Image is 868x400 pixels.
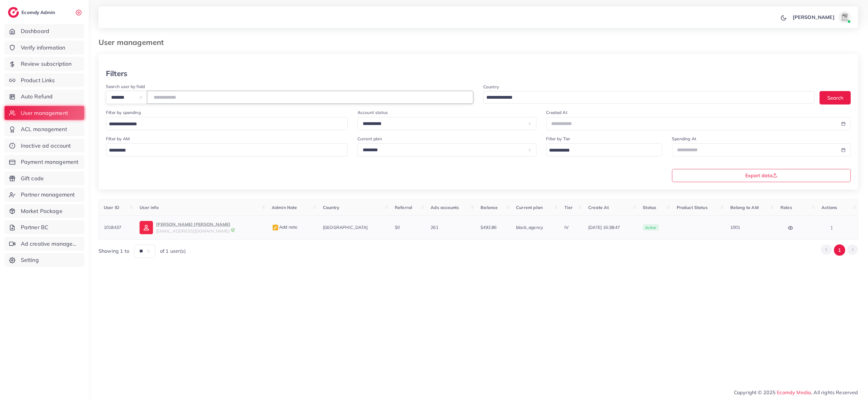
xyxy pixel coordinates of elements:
span: Belong to AM [730,205,759,210]
span: Product Links [21,76,55,84]
span: 261 [431,225,438,230]
span: of 1 user(s) [160,248,186,255]
a: Market Package [5,204,84,218]
h3: User management [99,38,169,47]
button: Search [820,91,851,104]
span: Market Package [21,207,62,215]
span: Partner management [21,191,75,199]
span: Showing 1 to [99,248,129,255]
span: Create At [589,205,609,210]
span: Verify information [21,44,65,52]
h2: Ecomdy Admin [21,9,57,15]
span: Auto Refund [21,93,53,101]
span: Copyright © 2025 [734,389,858,396]
span: Dashboard [21,27,49,35]
label: Search user by field [106,83,145,90]
p: [PERSON_NAME] [793,13,835,21]
span: Roles [780,205,792,210]
input: Search for option [107,146,340,155]
span: Actions [822,205,837,210]
span: User info [140,205,158,210]
span: User management [21,109,68,117]
div: Search for option [106,117,348,130]
input: Search for option [107,119,340,129]
span: Review subscription [21,60,72,68]
span: Admin Note [272,205,297,210]
span: Referral [395,205,412,210]
div: Search for option [483,91,815,104]
span: Inactive ad account [21,142,71,150]
span: ACL management [21,125,67,133]
button: Export data [672,169,851,182]
a: Ecomdy Media [777,389,811,395]
p: [PERSON_NAME] [PERSON_NAME] [156,221,230,228]
span: active [643,224,659,231]
a: Setting [5,253,84,267]
img: ic-user-info.36bf1079.svg [140,221,153,234]
span: Ads accounts [431,205,459,210]
span: black_agency [516,225,543,230]
a: Product Links [5,73,84,87]
a: User management [5,106,84,120]
a: Gift code [5,171,84,185]
span: Ad creative management [21,240,80,248]
span: User ID [104,205,119,210]
label: Created At [546,109,568,116]
span: Product Status [677,205,708,210]
span: Country [323,205,339,210]
a: Inactive ad account [5,139,84,153]
label: Current plan [357,136,382,142]
a: Dashboard [5,24,84,38]
span: 1001 [730,225,740,230]
input: Search for option [484,93,807,102]
img: logo [8,7,19,18]
a: Payment management [5,155,84,169]
span: Balance [481,205,498,210]
a: ACL management [5,122,84,136]
span: Tier [564,205,573,210]
span: Partner BC [21,223,49,231]
div: Search for option [546,143,662,156]
a: Partner management [5,188,84,202]
label: Filter by Tier [546,136,571,142]
span: , All rights Reserved [811,389,858,396]
span: Export data [745,173,777,178]
span: 1018437 [104,225,121,230]
label: Filter by spending [106,109,141,116]
a: Partner BC [5,220,84,234]
span: [GEOGRAPHIC_DATA] [323,225,368,230]
label: Spending At [672,136,697,142]
label: Filter by AM [106,136,130,142]
label: Country [483,84,499,90]
span: $492.86 [481,225,497,230]
img: avatar [839,11,851,23]
ul: Pagination [821,244,858,256]
a: [PERSON_NAME]avatar [789,11,853,23]
span: Gift code [21,174,44,182]
button: Go to page 1 [834,244,845,256]
span: Current plan [516,205,543,210]
span: Setting [21,256,39,264]
label: Account status [357,109,388,116]
a: Review subscription [5,57,84,71]
a: [PERSON_NAME] [PERSON_NAME][EMAIL_ADDRESS][DOMAIN_NAME] [140,221,262,234]
span: Payment management [21,158,79,166]
div: Search for option [106,143,348,156]
img: admin_note.cdd0b510.svg [272,224,279,231]
a: Auto Refund [5,90,84,104]
span: [EMAIL_ADDRESS][DOMAIN_NAME] [156,228,229,234]
span: $0 [395,225,400,230]
span: Add note [272,224,297,230]
input: Search for option [547,146,654,155]
h3: Filters [106,69,127,78]
a: logoEcomdy Admin [8,7,57,18]
a: Verify information [5,41,84,55]
span: IV [564,225,569,230]
img: 9CAL8B2pu8EFxCJHYAAAAldEVYdGRhdGU6Y3JlYXRlADIwMjItMTItMDlUMDQ6NTg6MzkrMDA6MDBXSlgLAAAAJXRFWHRkYXR... [231,228,235,232]
a: Ad creative management [5,237,84,251]
span: Status [643,205,657,210]
span: [DATE] 16:38:47 [589,224,633,230]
